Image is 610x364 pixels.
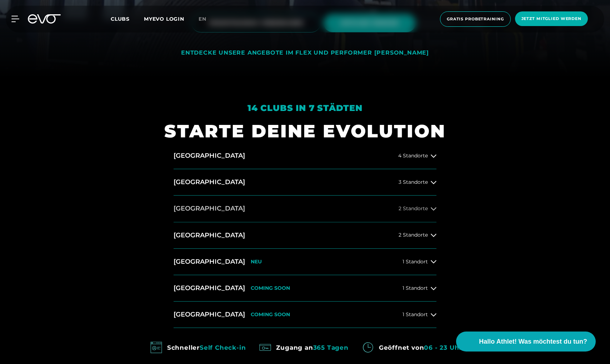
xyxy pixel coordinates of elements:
[111,15,144,22] a: Clubs
[402,259,428,264] span: 1 Standort
[174,249,436,275] button: [GEOGRAPHIC_DATA]NEU1 Standort
[174,151,245,160] h2: [GEOGRAPHIC_DATA]
[379,342,462,353] div: Geöffnet von
[456,332,596,352] button: Hallo Athlet! Was möchtest du tun?
[257,339,273,355] img: evofitness
[174,178,245,187] h2: [GEOGRAPHIC_DATA]
[174,196,436,222] button: [GEOGRAPHIC_DATA]2 Standorte
[399,232,428,238] span: 2 Standorte
[167,342,246,353] div: Schneller
[199,15,215,23] a: en
[276,342,348,353] div: Zugang an
[174,169,436,196] button: [GEOGRAPHIC_DATA]3 Standorte
[313,344,349,351] em: 365 Tagen
[438,11,513,27] a: Gratis Probetraining
[174,257,245,266] h2: [GEOGRAPHIC_DATA]
[199,16,206,22] span: en
[398,153,428,158] span: 4 Standorte
[360,339,376,355] img: evofitness
[144,16,184,22] a: MYEVO LOGIN
[521,16,581,22] span: Jetzt Mitglied werden
[174,310,245,319] h2: [GEOGRAPHIC_DATA]
[148,339,164,355] img: evofitness
[399,180,428,185] span: 3 Standorte
[174,143,436,169] button: [GEOGRAPHIC_DATA]4 Standorte
[174,302,436,328] button: [GEOGRAPHIC_DATA]COMING SOON1 Standort
[402,312,428,317] span: 1 Standort
[181,49,429,57] div: ENTDECKE UNSERE ANGEBOTE IM FLEX UND PERFORMER [PERSON_NAME]
[174,275,436,302] button: [GEOGRAPHIC_DATA]COMING SOON1 Standort
[174,284,245,293] h2: [GEOGRAPHIC_DATA]
[164,120,446,143] h1: STARTE DEINE EVOLUTION
[402,285,428,291] span: 1 Standort
[513,11,590,27] a: Jetzt Mitglied werden
[251,312,290,318] p: COMING SOON
[251,259,262,265] p: NEU
[251,285,290,291] p: COMING SOON
[447,16,504,22] span: Gratis Probetraining
[174,231,245,240] h2: [GEOGRAPHIC_DATA]
[174,222,436,249] button: [GEOGRAPHIC_DATA]2 Standorte
[174,204,245,213] h2: [GEOGRAPHIC_DATA]
[479,337,587,347] span: Hallo Athlet! Was möchtest du tun?
[424,344,462,351] em: 06 - 23 Uhr
[200,344,246,351] em: Self Check-in
[247,103,362,113] em: 14 Clubs in 7 Städten
[111,16,130,22] span: Clubs
[399,206,428,211] span: 2 Standorte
